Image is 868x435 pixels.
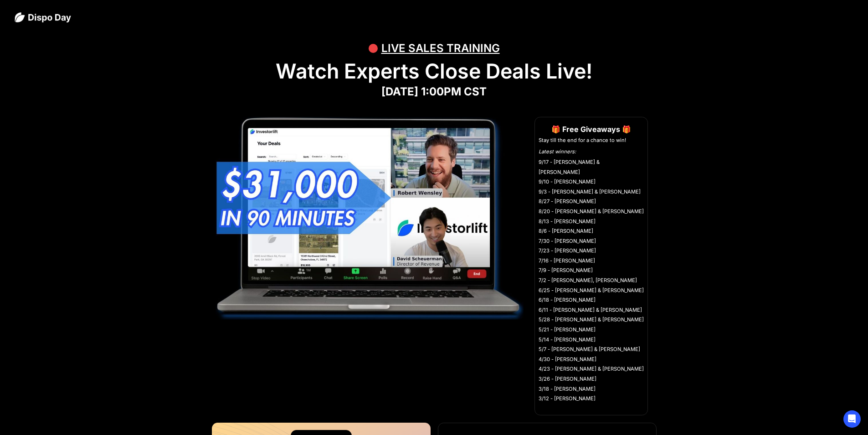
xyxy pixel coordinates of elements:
strong: [DATE] 1:00PM CST [381,85,487,98]
li: 9/17 - [PERSON_NAME] & [PERSON_NAME] 9/10 - [PERSON_NAME] 9/3 - [PERSON_NAME] & [PERSON_NAME] 8/2... [539,157,644,404]
div: Open Intercom Messenger [843,410,861,428]
h1: Watch Experts Close Deals Live! [15,59,853,84]
div: LIVE SALES TRAINING [381,37,500,59]
li: Stay till the end for a chance to win! [539,136,644,144]
strong: 🎁 Free Giveaways 🎁 [551,125,631,134]
em: Latest winners: [539,148,576,155]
